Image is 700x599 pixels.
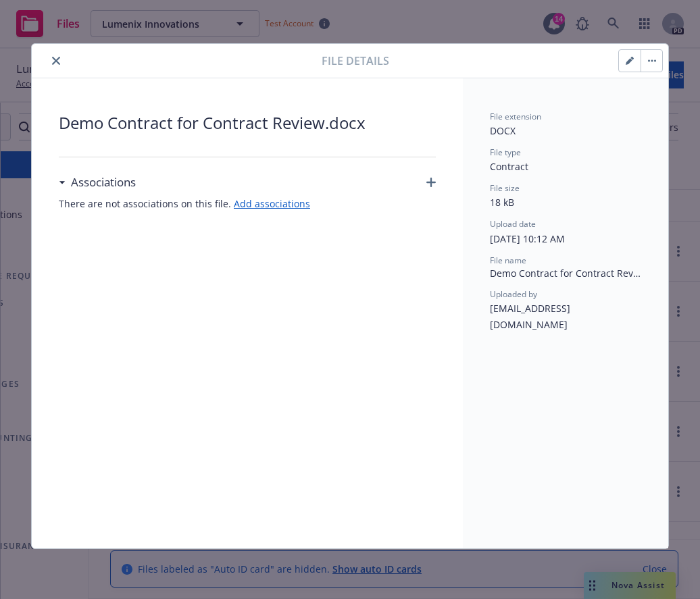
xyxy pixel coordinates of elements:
[490,111,541,122] span: File extension
[490,255,526,266] span: File name
[71,174,136,191] h3: Associations
[322,53,389,69] span: File details
[490,218,536,230] span: Upload date
[490,124,516,137] span: DOCX
[48,53,64,69] button: close
[490,147,521,158] span: File type
[59,111,436,135] span: Demo Contract for Contract Review.docx
[490,160,528,173] span: Contract
[59,197,436,211] span: There are not associations on this file.
[490,266,641,280] span: Demo Contract for Contract Review.docx
[490,288,537,300] span: Uploaded by
[490,302,570,331] span: [EMAIL_ADDRESS][DOMAIN_NAME]
[490,182,520,194] span: File size
[59,174,136,191] div: Associations
[490,196,514,209] span: 18 kB
[490,232,565,245] span: [DATE] 10:12 AM
[234,197,310,210] a: Add associations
